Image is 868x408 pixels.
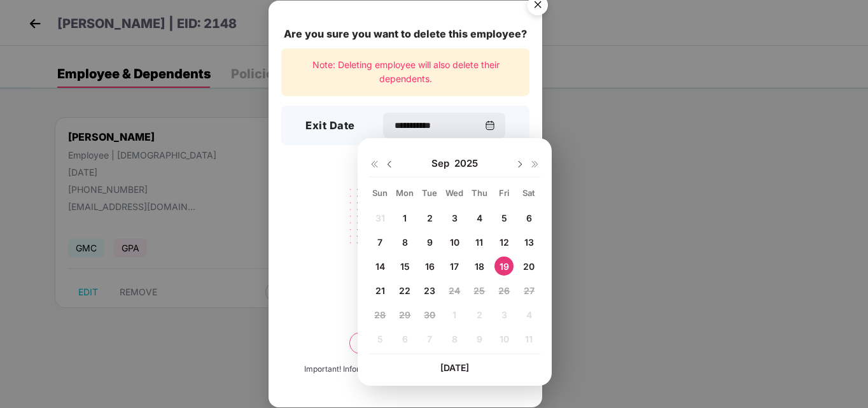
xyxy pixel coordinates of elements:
[427,237,433,248] span: 9
[444,187,466,199] div: Wed
[452,213,458,223] span: 3
[518,187,540,199] div: Sat
[523,261,535,272] span: 20
[468,187,491,199] div: Thu
[427,213,433,223] span: 2
[440,362,469,373] span: [DATE]
[477,213,482,223] span: 4
[369,187,391,199] div: Sun
[424,285,435,296] span: 23
[349,332,461,354] button: Delete permanently
[485,120,495,130] img: svg+xml;base64,PHN2ZyBpZD0iQ2FsZW5kYXItMzJ4MzIiIHhtbG5zPSJodHRwOi8vd3d3LnczLm9yZy8yMDAwL3N2ZyIgd2...
[524,237,534,248] span: 13
[384,159,395,169] img: svg+xml;base64,PHN2ZyBpZD0iRHJvcGRvd24tMzJ4MzIiIHhtbG5zPSJodHRwOi8vd3d3LnczLm9yZy8yMDAwL3N2ZyIgd2...
[305,118,355,134] h3: Exit Date
[375,261,385,272] span: 14
[450,237,459,248] span: 10
[425,261,435,272] span: 16
[500,237,509,248] span: 12
[526,213,532,223] span: 6
[394,187,416,199] div: Mon
[377,237,382,248] span: 7
[400,261,410,272] span: 15
[281,26,529,42] div: Are you sure you want to delete this employee?
[501,213,507,223] span: 5
[403,213,407,223] span: 1
[500,261,509,272] span: 19
[402,237,408,248] span: 8
[375,285,385,296] span: 21
[530,159,540,169] img: svg+xml;base64,PHN2ZyB4bWxucz0iaHR0cDovL3d3dy53My5vcmcvMjAwMC9zdmciIHdpZHRoPSIxNiIgaGVpZ2h0PSIxNi...
[454,157,478,170] span: 2025
[281,48,529,96] div: Note: Deleting employee will also delete their dependents.
[515,159,525,169] img: svg+xml;base64,PHN2ZyBpZD0iRHJvcGRvd24tMzJ4MzIiIHhtbG5zPSJodHRwOi8vd3d3LnczLm9yZy8yMDAwL3N2ZyIgd2...
[493,187,515,199] div: Fri
[450,261,459,272] span: 17
[475,237,483,248] span: 11
[399,285,410,296] span: 22
[304,363,507,376] div: Important! Information once deleted, can’t be recovered.
[369,159,379,169] img: svg+xml;base64,PHN2ZyB4bWxucz0iaHR0cDovL3d3dy53My5vcmcvMjAwMC9zdmciIHdpZHRoPSIxNiIgaGVpZ2h0PSIxNi...
[431,157,454,170] span: Sep
[334,181,477,280] img: svg+xml;base64,PHN2ZyB4bWxucz0iaHR0cDovL3d3dy53My5vcmcvMjAwMC9zdmciIHdpZHRoPSIyMjQiIGhlaWdodD0iMT...
[419,187,441,199] div: Tue
[475,261,484,272] span: 18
